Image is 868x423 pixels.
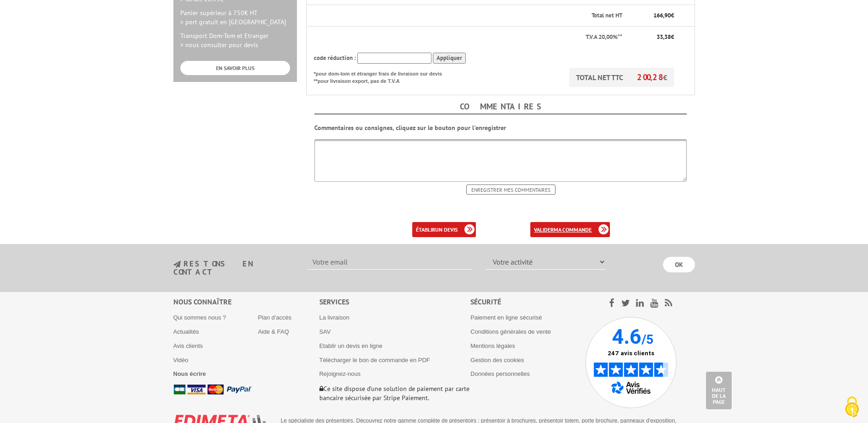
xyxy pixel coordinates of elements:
[180,31,290,49] p: Transport Dom-Tom et Etranger
[319,357,430,363] a: Télécharger le bon de commande en PDF
[569,68,674,87] p: TOTAL NET TTC €
[470,314,542,321] a: Paiement en ligne sécurisé
[319,314,350,321] a: La livraison
[173,370,206,377] a: Nous écrire
[314,124,506,132] b: Commentaires ou consignes, cliquez sur le bouton pour l'enregistrer
[319,328,331,335] a: SAV
[319,342,383,349] a: Etablir un devis en ligne
[653,11,671,19] span: 166,90
[314,54,356,62] span: code réduction :
[319,297,471,307] div: Services
[836,392,868,423] button: Cookies (fenêtre modale)
[657,33,671,41] span: 33,38
[637,72,663,82] span: 200,28
[530,222,610,237] a: validerma commande
[173,342,203,349] a: Avis clients
[433,53,466,64] input: Appliquer
[412,222,476,237] a: établirun devis
[314,33,623,42] p: T.V.A 20,00%**
[173,260,181,268] img: newsletter.jpg
[258,314,291,321] a: Plan d'accès
[435,226,458,233] b: un devis
[180,61,290,75] a: EN SAVOIR PLUS
[470,297,585,307] div: Sécurité
[554,226,592,233] b: ma commande
[319,384,471,402] p: Ce site dispose d’une solution de paiement par carte bancaire sécurisée par Stripe Paiement.
[585,317,677,408] img: Avis Vérifiés - 4.6 sur 5 - 247 avis clients
[631,11,674,20] p: €
[173,297,319,307] div: Nous connaître
[663,257,695,272] input: OK
[180,18,286,26] span: > port gratuit en [GEOGRAPHIC_DATA]
[173,260,294,276] h3: restons en contact
[319,370,361,377] a: Rejoignez-nous
[470,328,551,335] a: Conditions générales de vente
[841,396,863,418] img: Cookies (fenêtre modale)
[180,8,290,27] p: Panier supérieur à 750€ HT
[466,184,555,195] input: Enregistrer mes commentaires
[470,357,524,363] a: Gestion des cookies
[173,328,199,335] a: Actualités
[631,33,674,42] p: €
[180,41,258,49] span: > nous consulter pour devis
[173,314,226,321] a: Qui sommes nous ?
[706,372,732,409] a: Haut de la page
[258,328,289,335] a: Aide & FAQ
[307,254,472,270] input: Votre email
[173,357,189,363] a: Vidéo
[314,11,623,20] p: Total net HT
[470,342,515,349] a: Mentions légales
[314,100,687,114] h4: Commentaires
[314,68,451,85] p: *pour dom-tom et étranger frais de livraison sur devis **pour livraison export, pas de T.V.A
[470,370,529,377] a: Données personnelles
